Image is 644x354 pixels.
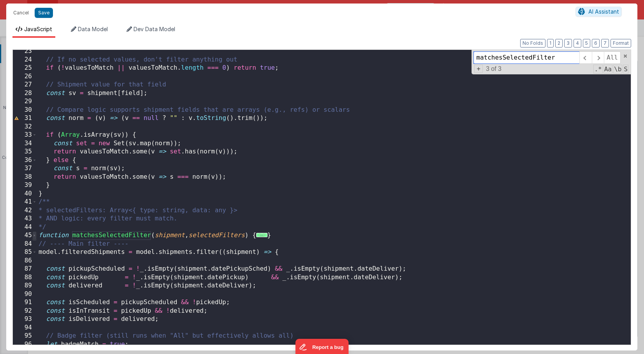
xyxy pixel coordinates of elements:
[592,39,600,48] button: 6
[24,26,52,32] span: JavaScript
[611,39,631,48] button: Format
[13,131,37,139] div: 33
[604,51,621,64] span: Alt-Enter
[601,39,609,48] button: 7
[623,65,628,74] span: Search In Selection
[574,39,581,48] button: 4
[13,223,37,232] div: 44
[13,215,37,223] div: 43
[13,273,37,282] div: 88
[613,65,622,74] span: Whole Word Search
[13,97,37,106] div: 29
[13,290,37,299] div: 90
[256,233,267,237] span: ...
[547,39,554,48] button: 1
[13,56,37,64] div: 24
[13,81,37,89] div: 27
[604,65,612,74] span: CaseSensitive Search
[9,7,33,18] button: Cancel
[13,139,37,148] div: 34
[13,190,37,198] div: 40
[13,282,37,290] div: 89
[583,39,590,48] button: 5
[13,298,37,307] div: 91
[13,307,37,315] div: 92
[13,324,37,332] div: 94
[13,123,37,131] div: 32
[13,340,37,349] div: 96
[13,332,37,340] div: 95
[13,315,37,324] div: 93
[13,156,37,165] div: 36
[13,64,37,72] div: 25
[483,65,505,72] span: 3 of 3
[13,181,37,190] div: 39
[13,89,37,98] div: 28
[13,231,37,240] div: 45
[575,7,622,17] button: AI Assistant
[13,206,37,215] div: 42
[13,47,37,56] div: 23
[13,198,37,206] div: 41
[473,51,579,64] input: Search for
[13,106,37,114] div: 30
[520,39,545,48] button: No Folds
[13,173,37,181] div: 38
[35,8,53,18] button: Save
[13,240,37,248] div: 84
[78,26,108,32] span: Data Model
[564,39,572,48] button: 3
[13,164,37,173] div: 37
[588,8,619,15] span: AI Assistant
[593,65,602,74] span: RegExp Search
[13,265,37,273] div: 87
[134,26,175,32] span: Dev Data Model
[474,65,483,73] span: Toggel Replace mode
[13,72,37,81] div: 26
[13,257,37,265] div: 86
[13,248,37,257] div: 85
[13,114,37,123] div: 31
[13,148,37,156] div: 35
[555,39,563,48] button: 2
